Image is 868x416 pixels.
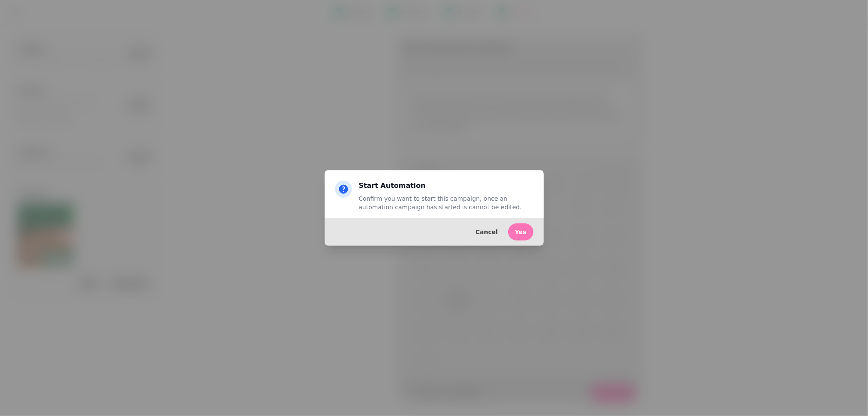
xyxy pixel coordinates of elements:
p: Confirm you want to start this campaign, once an automation campaign has started is cannot be edi... [359,194,533,211]
span: Cancel [476,229,498,235]
h2: Start Automation [359,181,533,191]
span: Yes [515,229,527,235]
button: Cancel [469,223,505,241]
button: Yes [508,223,533,241]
